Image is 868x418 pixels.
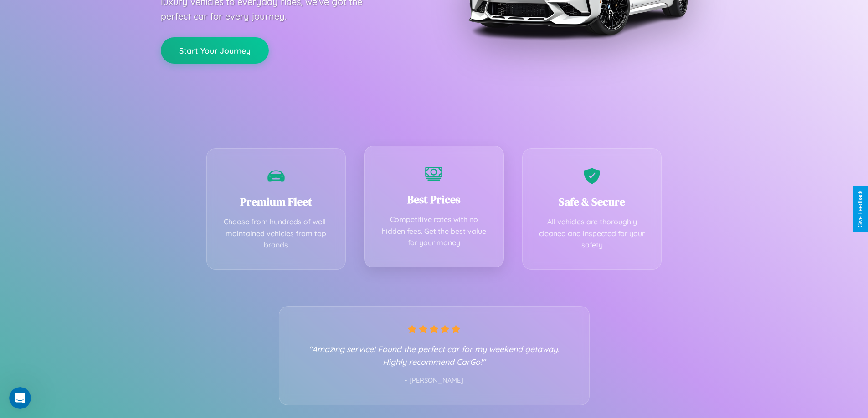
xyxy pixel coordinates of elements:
p: All vehicles are thoroughly cleaned and inspected for your safety [536,216,648,251]
h3: Best Prices [378,192,490,207]
button: Start Your Journey [161,37,269,64]
h3: Safe & Secure [536,194,648,209]
p: Choose from hundreds of well-maintained vehicles from top brands [221,216,332,251]
iframe: Intercom live chat [9,387,31,409]
p: Competitive rates with no hidden fees. Get the best value for your money [378,214,490,249]
p: - [PERSON_NAME] [298,375,571,387]
div: Give Feedback [857,191,863,227]
h3: Premium Fleet [221,194,332,209]
p: "Amazing service! Found the perfect car for my weekend getaway. Highly recommend CarGo!" [298,342,571,368]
